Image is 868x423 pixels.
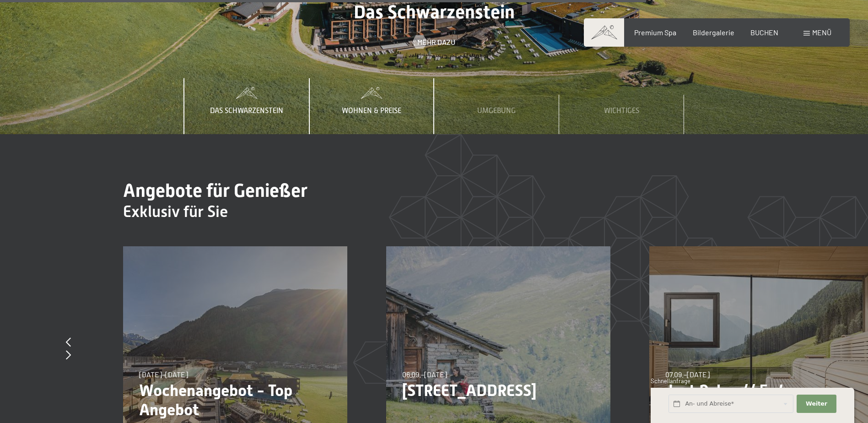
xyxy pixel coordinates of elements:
a: Premium Spa [634,28,676,37]
span: Schnellanfrage [651,377,690,385]
span: Wichtiges [604,107,639,115]
button: Weiter [797,395,836,413]
a: Mehr dazu [413,37,455,47]
a: Bildergalerie [693,28,734,37]
span: Umgebung [477,107,516,115]
span: Das Schwarzenstein [210,107,283,115]
a: BUCHEN [750,28,778,37]
span: Angebote für Genießer [123,180,307,201]
span: Mehr dazu [417,37,455,47]
span: 06.09.–[DATE] [402,370,447,379]
span: Weiter [806,400,827,408]
span: [DATE]–[DATE] [139,370,188,379]
span: Das Schwarzenstein [354,1,515,23]
p: [STREET_ADDRESS] [402,381,594,400]
span: Wohnen & Preise [342,107,401,115]
span: 07.09.–[DATE] [665,370,710,379]
p: Wochenangebot - Top Angebot [139,381,331,419]
span: Exklusiv für Sie [123,202,228,221]
span: Menü [812,28,831,37]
